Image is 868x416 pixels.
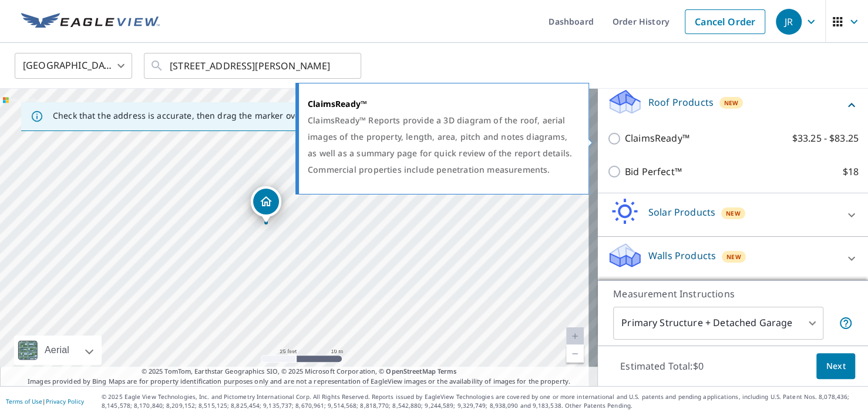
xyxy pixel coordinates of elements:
span: © 2025 TomTom, Earthstar Geographics SIO, © 2025 Microsoft Corporation, © [142,367,457,377]
span: Your report will include the primary structure and a detached garage if one exists. [839,316,853,330]
div: Aerial [41,336,73,365]
div: Solar ProductsNew [607,198,859,232]
div: JR [776,9,802,35]
a: Terms [438,367,457,375]
button: Next [816,353,855,380]
p: Roof Products [648,95,714,109]
div: Dropped pin, building 1, Residential property, 1635 Scenic Shore Dr Kingwood, TX 77345 [251,186,281,223]
a: Current Level 20, Zoom Out [566,345,584,363]
a: Privacy Policy [46,397,84,405]
span: New [726,209,741,218]
p: | [6,398,84,405]
div: Roof ProductsNew [607,88,859,122]
p: Solar Products [648,205,715,219]
p: $18 [843,165,859,179]
span: New [726,252,741,261]
strong: ClaimsReady™ [308,98,367,109]
a: Cancel Order [685,9,765,34]
span: New [724,98,739,108]
p: Bid Perfect™ [625,165,682,179]
div: Walls ProductsNew [607,241,859,275]
p: Walls Products [648,249,716,263]
p: Estimated Total: $0 [611,353,713,379]
img: EV Logo [21,13,160,31]
div: ClaimsReady™ Reports provide a 3D diagram of the roof, aerial images of the property, length, are... [308,112,574,178]
div: [GEOGRAPHIC_DATA] [15,49,132,82]
div: Primary Structure + Detached Garage [613,307,823,340]
p: ClaimsReady™ [625,131,689,146]
a: Current Level 20, Zoom In Disabled [566,327,584,345]
input: Search by address or latitude-longitude [170,49,337,82]
a: Terms of Use [6,397,42,405]
a: OpenStreetMap [386,367,435,375]
p: $33.25 - $83.25 [792,131,859,146]
p: Check that the address is accurate, then drag the marker over the correct structure. [53,110,391,121]
p: © 2025 Eagle View Technologies, Inc. and Pictometry International Corp. All Rights Reserved. Repo... [102,392,862,410]
div: Aerial [14,336,102,365]
p: Measurement Instructions [613,287,853,301]
span: Next [826,359,846,374]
